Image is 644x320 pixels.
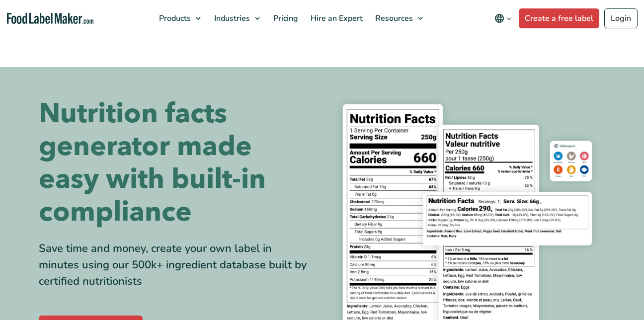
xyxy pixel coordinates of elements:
[308,13,364,24] span: Hire an Expert
[39,240,315,290] div: Save time and money, create your own label in minutes using our 500k+ ingredient database built b...
[156,13,192,24] span: Products
[604,8,638,28] a: Login
[211,13,251,24] span: Industries
[372,13,414,24] span: Resources
[487,8,519,28] button: Change language
[270,13,299,24] span: Pricing
[7,13,94,24] a: Food Label Maker homepage
[39,97,315,229] h1: Nutrition facts generator made easy with built-in compliance
[519,8,599,28] a: Create a free label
